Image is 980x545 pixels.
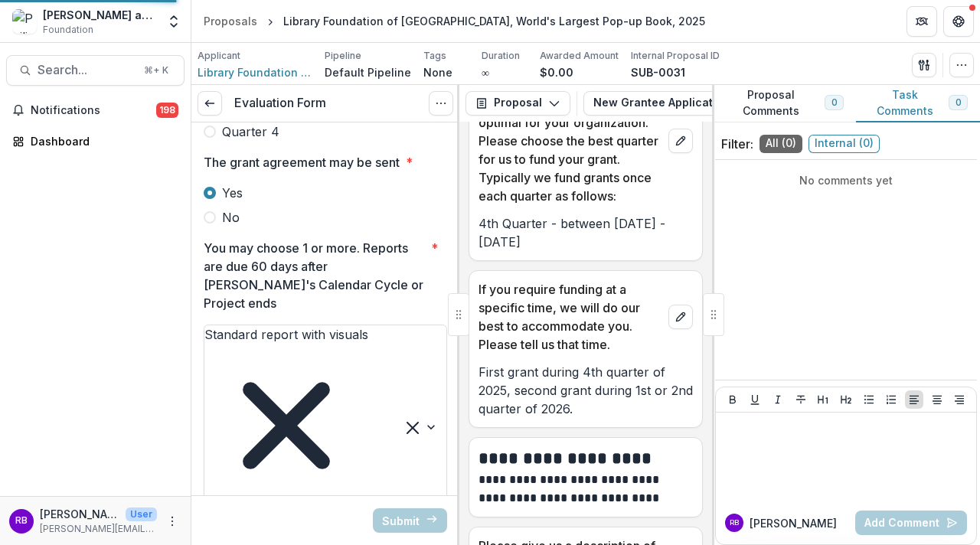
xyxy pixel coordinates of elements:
p: If you require funding at a specific time, we will do our best to accommodate you. Please tell us... [479,280,662,354]
button: Proposal [465,91,570,116]
span: No [222,208,240,227]
button: Italicize [769,390,787,409]
button: Bold [724,390,742,409]
p: Tags [423,49,446,63]
div: Rebecca Bloch [730,519,739,527]
div: Remove Standard report with visuals [204,344,368,507]
div: [PERSON_NAME] and [PERSON_NAME] Foundation [43,7,157,23]
button: Proposal Comments [712,85,856,122]
button: Search... [6,55,185,86]
button: Options [429,91,453,116]
button: Bullet List [860,390,878,409]
span: All ( 0 ) [759,135,802,153]
button: Submit [373,508,447,533]
a: Proposals [198,10,263,32]
button: Open entity switcher [163,6,185,37]
span: Search... [38,63,135,77]
button: Add Comment [855,511,967,535]
p: $0.00 [540,64,573,80]
p: Pipeline [325,49,361,63]
button: edit [668,305,693,329]
button: Underline [746,390,764,409]
button: Ordered List [882,390,900,409]
div: Library Foundation of [GEOGRAPHIC_DATA], World's Largest Pop-up Book, 2025 [283,13,705,29]
span: Standard report with visuals [204,327,368,342]
button: Partners [906,6,937,37]
p: You may choose 1 or more. Reports are due 60 days after [PERSON_NAME]'s Calendar Cycle or Project... [204,239,425,312]
div: Proposals [204,13,257,29]
p: First grant during 4th quarter of 2025, second grant during 1st or 2nd quarter of 2026. [479,363,693,418]
p: No comments yet [721,172,971,188]
p: Awarded Amount [540,49,619,63]
button: Strike [792,390,810,409]
span: Quarter 4 [222,122,279,141]
button: Notifications198 [6,98,185,122]
button: edit [668,129,693,153]
button: Align Left [905,390,923,409]
a: Library Foundation Of [GEOGRAPHIC_DATA] [198,64,312,80]
p: Filter: [721,135,753,153]
span: 0 [831,97,837,108]
p: Default Pipeline [325,64,411,80]
p: User [126,507,157,521]
img: Philip and Muriel Berman Foundation [12,9,37,34]
span: Yes [222,184,243,202]
h3: Evaluation Form [234,96,326,110]
p: Internal Proposal ID [631,49,720,63]
button: Align Right [950,390,969,409]
p: Applicant [198,49,240,63]
div: ⌘ + K [141,62,171,79]
button: Align Center [928,390,946,409]
p: SUB-0031 [631,64,685,80]
p: None [423,64,452,80]
span: 0 [955,97,961,108]
a: Dashboard [6,129,185,154]
span: Notifications [31,104,156,117]
div: Dashboard [31,133,172,149]
button: More [163,512,181,530]
p: [PERSON_NAME] [750,515,837,531]
button: Heading 2 [837,390,855,409]
button: Task Comments [856,85,980,122]
p: Duration [482,49,520,63]
p: 4th Quarter - between [DATE] - [DATE] [479,214,693,251]
div: Clear selected options [407,418,419,436]
p: ∞ [482,64,489,80]
span: 198 [156,103,178,118]
span: Foundation [43,23,93,37]
p: Funding Cycle - We would like to fund the grant at a time that is optimal for your organization. ... [479,77,662,205]
button: Heading 1 [814,390,832,409]
span: Internal ( 0 ) [808,135,880,153]
p: The grant agreement may be sent [204,153,400,171]
nav: breadcrumb [198,10,711,32]
p: [PERSON_NAME] [40,506,119,522]
p: [PERSON_NAME][EMAIL_ADDRESS][DOMAIN_NAME] [40,522,157,536]
button: Get Help [943,6,974,37]
button: New Grantee Application [583,91,776,116]
span: Submit [382,513,438,528]
div: Rebecca Bloch [15,516,28,526]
